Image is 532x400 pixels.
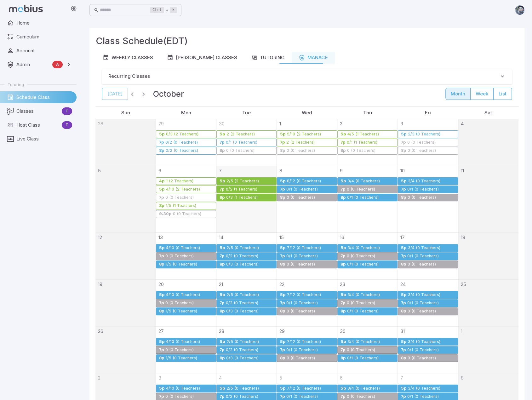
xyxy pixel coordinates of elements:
div: 3/4 (0 Teachers) [408,293,441,297]
a: October 1, 2025 [277,119,281,127]
td: October 25, 2025 [458,279,518,326]
td: October 2, 2025 [337,119,398,166]
td: October 21, 2025 [216,279,277,326]
div: 7/12 (0 Teachers) [287,386,321,391]
div: 0 (0 Teachers) [165,195,194,200]
a: October 20, 2025 [156,280,164,288]
a: September 30, 2025 [216,119,225,127]
div: 3/4 (0 Teachers) [408,179,441,184]
div: 7p [159,394,164,399]
td: October 8, 2025 [277,166,337,233]
a: November 7, 2025 [398,373,403,381]
div: 8/12 (0 Teachers) [287,179,321,184]
div: 0 (0 Teachers) [286,148,315,153]
div: 0/1 (0 Teachers) [347,309,379,314]
a: October 18, 2025 [458,233,465,241]
a: November 6, 2025 [337,373,343,381]
a: November 8, 2025 [458,373,464,381]
div: 7p [159,348,164,352]
div: 8p [280,356,285,361]
div: 0 (0 Teachers) [407,148,436,153]
a: October 26, 2025 [95,327,103,335]
div: 0/1 (0 Teachers) [286,254,318,259]
div: 7p [340,140,346,145]
div: 0 (0 Teachers) [407,262,436,267]
div: 7p [280,301,285,306]
span: T [62,122,72,128]
div: Tutoring [251,54,285,61]
div: 2/3 (0 Teachers) [408,132,441,137]
a: October 2, 2025 [337,119,342,127]
div: 5p [401,132,407,137]
div: 8p [280,309,285,314]
a: October 21, 2025 [216,280,223,288]
td: September 28, 2025 [95,119,156,166]
td: October 29, 2025 [277,326,337,373]
div: 5p [219,246,225,250]
div: 8p [401,309,406,314]
a: October 23, 2025 [337,280,345,288]
div: 8p [219,356,225,361]
div: [PERSON_NAME] Classes [167,54,237,61]
div: 7/12 (0 Teachers) [287,246,321,250]
a: October 3, 2025 [398,119,403,127]
a: Sunday [119,107,133,119]
div: 5p [340,132,346,137]
td: October 16, 2025 [337,233,398,280]
div: 5p [280,293,286,297]
td: October 15, 2025 [277,233,337,280]
div: 7p [280,348,285,352]
button: Next month [139,89,148,98]
div: 7/12 (0 Teachers) [287,340,321,344]
div: 2 (2 Teachers) [226,132,255,137]
div: 3/4 (0 Teachers) [347,340,380,344]
div: 0/2 (0 Teachers) [165,148,198,153]
span: Curriculum [16,33,72,40]
kbd: k [170,7,177,13]
div: 3/4 (0 Teachers) [347,386,380,391]
div: 5p [159,246,165,250]
div: 0/1 (0 Teachers) [347,262,379,267]
div: 0/2 (0 Teachers) [226,301,259,306]
td: October 30, 2025 [337,326,398,373]
div: 5p [401,246,407,250]
div: 7p [159,301,164,306]
div: 5p [340,293,346,297]
div: 8p [159,309,164,314]
div: 5p [401,293,407,297]
div: 5p [340,246,346,250]
div: 0/1 (0 Teachers) [407,187,439,192]
td: October 31, 2025 [398,326,458,373]
span: Tutoring [8,82,24,87]
div: 5p [280,386,286,391]
div: 0/1 (0 Teachers) [286,187,318,192]
div: 8p [401,262,406,267]
div: 5p [280,246,286,250]
div: 0/1 (0 Teachers) [407,348,439,352]
div: 5p [340,386,346,391]
div: 3/4 (0 Teachers) [408,246,441,250]
div: 7p [280,187,285,192]
div: 0 (0 Teachers) [286,309,315,314]
kbd: Ctrl [150,7,164,13]
a: Thursday [360,107,374,119]
a: Tuesday [240,107,253,119]
a: October 15, 2025 [277,233,284,241]
td: November 1, 2025 [458,326,518,373]
div: 7p [401,254,406,259]
a: October 24, 2025 [398,280,406,288]
div: 7p [401,187,406,192]
div: 7p [401,394,406,399]
a: November 5, 2025 [277,373,282,381]
span: Host Class [16,122,59,129]
span: Account [16,47,72,54]
div: 8p [219,148,225,153]
span: Home [16,20,72,26]
div: 3/4 (0 Teachers) [408,386,441,391]
div: 5p [159,132,165,137]
div: 0/3 (0 Teachers) [226,356,259,361]
td: October 3, 2025 [398,119,458,166]
div: 5p [280,179,286,184]
div: 0 (0 Teachers) [346,301,375,306]
div: 0 (0 Teachers) [165,301,194,306]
